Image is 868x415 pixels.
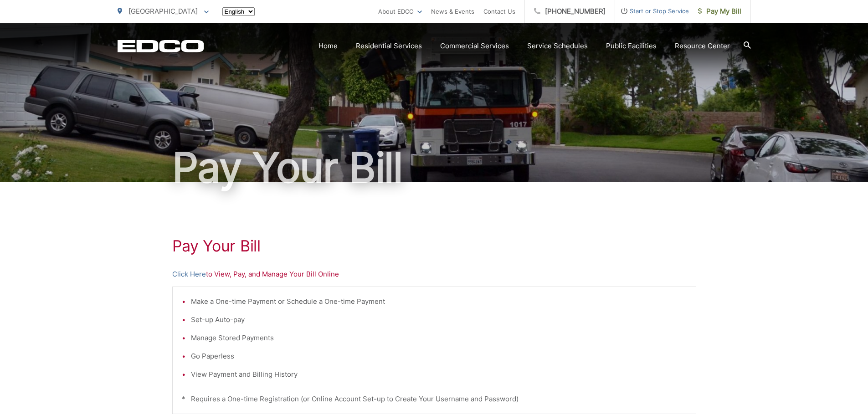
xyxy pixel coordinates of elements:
[191,314,687,325] li: Set-up Auto-pay
[128,7,198,15] span: [GEOGRAPHIC_DATA]
[172,269,696,280] p: to View, Pay, and Manage Your Bill Online
[172,269,206,280] a: Click Here
[191,296,687,307] li: Make a One-time Payment or Schedule a One-time Payment
[606,41,657,51] a: Public Facilities
[191,369,687,380] li: View Payment and Billing History
[356,41,422,51] a: Residential Services
[431,6,474,17] a: News & Events
[675,41,730,51] a: Resource Center
[527,41,588,51] a: Service Schedules
[118,145,751,190] h1: Pay Your Bill
[440,41,509,51] a: Commercial Services
[182,394,687,405] p: * Requires a One-time Registration (or Online Account Set-up to Create Your Username and Password)
[698,6,741,17] span: Pay My Bill
[118,40,204,52] a: EDCD logo. Return to the homepage.
[191,351,687,362] li: Go Paperless
[172,237,696,255] h1: Pay Your Bill
[318,41,338,51] a: Home
[378,6,422,17] a: About EDCO
[483,6,515,17] a: Contact Us
[191,333,687,343] li: Manage Stored Payments
[222,7,255,16] select: Select a language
